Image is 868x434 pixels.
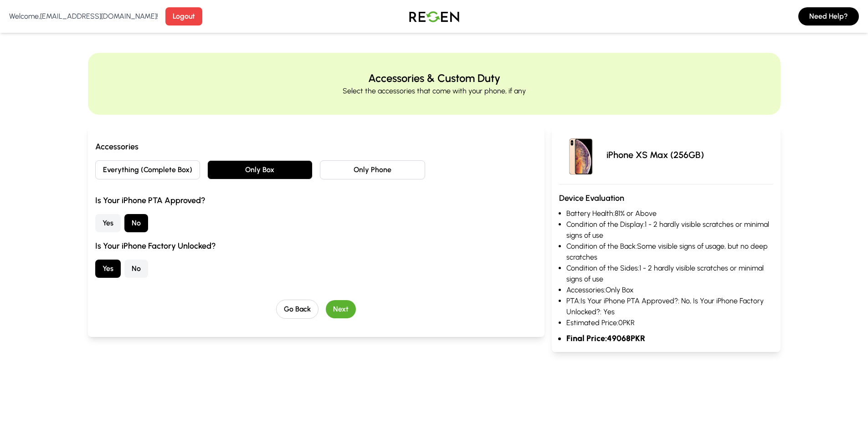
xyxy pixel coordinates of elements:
button: Only Box [207,160,313,179]
button: Next [326,300,356,318]
img: Logo [402,4,466,29]
p: Welcome, [EMAIL_ADDRESS][DOMAIN_NAME] ! [9,11,158,22]
button: Go Back [276,300,318,319]
li: Estimated Price: 0 PKR [566,317,773,328]
p: Select the accessories that come with your phone, if any [343,86,526,97]
button: Everything (Complete Box) [95,160,200,179]
h3: Device Evaluation [559,192,773,204]
button: No [124,214,148,232]
li: Final Price: 49068 PKR [566,332,773,345]
li: Condition of the Display: 1 - 2 hardly visible scratches or minimal signs of use [566,219,773,241]
button: No [124,260,148,278]
h3: Is Your iPhone Factory Unlocked? [95,240,538,252]
button: Logout [165,7,202,26]
li: PTA: Is Your iPhone PTA Approved?: No, Is Your iPhone Factory Unlocked?: Yes [566,296,773,317]
li: Condition of the Sides: 1 - 2 hardly visible scratches or minimal signs of use [566,263,773,285]
li: Condition of the Back: Some visible signs of usage, but no deep scratches [566,241,773,263]
p: iPhone XS Max (256GB) [606,148,704,161]
h3: Is Your iPhone PTA Approved? [95,194,538,207]
img: iPhone XS Max [559,133,603,177]
button: Only Phone [320,160,425,179]
button: Yes [95,260,121,278]
li: Battery Health: 81% or Above [566,208,773,219]
li: Accessories: Only Box [566,285,773,296]
h3: Accessories [95,140,538,153]
button: Need Help? [798,7,859,26]
h2: Accessories & Custom Duty [368,71,500,86]
button: Yes [95,214,121,232]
